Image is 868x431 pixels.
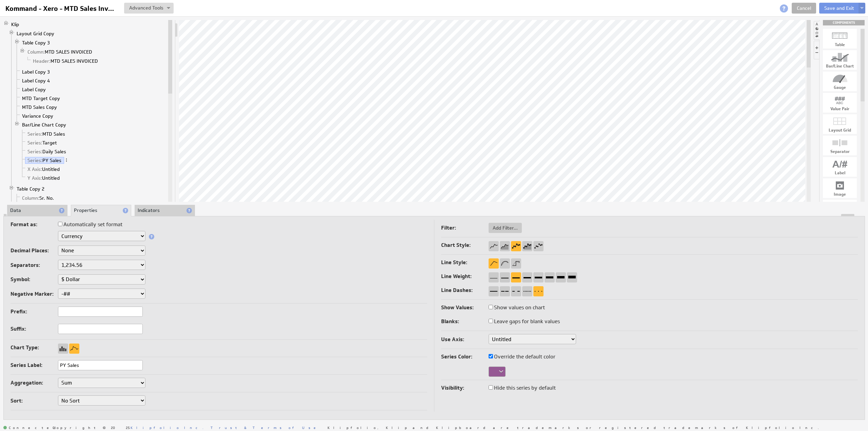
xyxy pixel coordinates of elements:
label: Negative Marker: [11,289,58,299]
span: Series: [27,149,42,155]
a: Label Copy 3 [20,68,53,75]
li: Properties [71,205,131,216]
label: Blanks: [441,317,489,326]
a: Y Axis: Untitled [25,175,62,181]
div: Label [823,171,857,175]
label: Aggregation: [11,378,58,388]
label: Hide this series by default [489,383,556,393]
div: Gauge [823,85,857,90]
img: button-savedrop.png [860,7,864,10]
label: Filter: [441,223,489,233]
label: Visibility: [441,383,489,393]
span: Copyright © 2025 [53,426,203,429]
label: Line Weight: [441,272,489,281]
span: Header: [33,58,51,64]
li: Indicators [135,205,195,216]
div: Bar/Line Chart [823,64,857,68]
span: More actions [64,158,69,162]
label: Separators: [11,260,58,270]
div: Layout Grid [823,128,857,132]
input: Kommand - Xero - MTD Sales Invoiced [3,3,120,14]
input: Override the default color [489,354,493,358]
a: Klip [9,21,22,28]
a: Cancel [792,3,816,14]
a: X Axis: Untitled [25,166,62,173]
a: MTD Target Copy [20,95,63,102]
label: Show values on chart [489,303,545,312]
a: MTD Sales Copy [20,104,60,111]
a: Variance Copy [20,113,56,119]
span: Series: [27,140,42,146]
a: Layout Grid Copy [14,30,57,37]
a: Table Copy 2 [14,185,47,192]
label: Prefix: [11,307,58,316]
a: Trust & Terms of Use [211,425,320,430]
label: Line Style: [441,258,489,267]
img: button-savedrop.png [167,7,170,10]
span: Column: [27,49,45,55]
span: Klipfolio, Klip and Klipboard are trademarks or registered trademarks of Klipfolio Inc. [328,426,819,429]
a: Bar/Line Chart Copy [20,121,69,128]
label: Line Dashes: [441,286,489,295]
a: Column: MTD SALES INVOICED [25,48,95,55]
span: Add Filter... [489,225,522,231]
li: Hide or show the component palette [814,21,820,40]
li: Data [7,205,67,216]
label: Decimal Places: [11,246,58,255]
label: Suffix: [11,324,58,334]
span: X Axis: [27,166,42,172]
a: Label Copy 4 [20,77,53,84]
label: Format as: [11,220,58,229]
label: Chart Type: [11,343,58,352]
div: Drag & drop components onto the workspace [823,20,865,25]
label: Sort: [11,396,58,406]
div: Image [823,192,857,196]
label: Show Values: [441,303,489,312]
span: Y Axis: [27,175,42,181]
a: Series: MTD Sales [25,131,68,137]
input: Hide this series by default [489,385,493,390]
li: Hide or show the component controls palette [814,41,819,59]
a: Table Copy 3 [20,39,53,46]
a: Label Copy [20,86,48,93]
label: Series Label: [11,360,58,370]
span: Series: [27,131,42,137]
span: Connected: ID: dpnc-24 Online: true [3,426,60,430]
input: Automatically set format [58,222,62,226]
label: Chart Style: [441,240,489,250]
button: Save and Exit [819,3,859,14]
a: Column: Sr. No. [20,195,57,201]
a: Series: PY Sales [25,157,64,164]
input: Show values on chart [489,305,493,309]
label: Leave gaps for blank values [489,317,560,326]
a: <span parentIsAction='true' class='quiet'>Header:</span>&nbsp;MTD&nbsp;SALES&nbsp;INVOICED [31,58,101,64]
div: Separator [823,150,857,154]
a: Series: Daily Sales [25,148,69,155]
label: Use Axis: [441,335,489,344]
label: Series Color: [441,352,489,361]
button: Add Filter... [489,223,522,233]
label: Override the default color [489,352,555,361]
label: Automatically set format [58,220,122,229]
div: Table [823,43,857,47]
a: Klipfolio Inc. [131,425,203,430]
label: Symbol: [11,275,58,284]
input: Leave gaps for blank values [489,319,493,323]
div: Value Pair [823,107,857,111]
a: Series: Target [25,139,60,146]
span: Series: [27,157,42,163]
span: Column: [22,195,39,201]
